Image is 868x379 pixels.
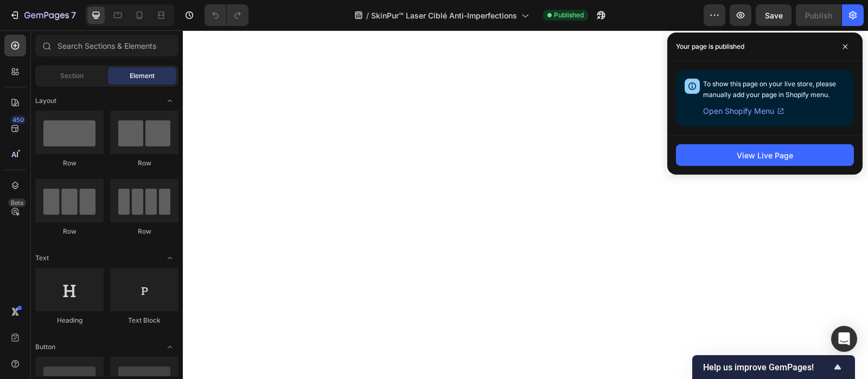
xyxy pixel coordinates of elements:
div: Row [110,158,178,168]
span: Text [35,253,49,263]
p: Your page is published [676,41,744,52]
div: Text Block [110,316,178,325]
span: To show this page on your live store, please manually add your page in Shopify menu. [703,80,836,99]
div: Heading [35,316,104,325]
span: Section [60,71,84,81]
div: Open Intercom Messenger [831,326,857,352]
div: Publish [805,10,832,21]
button: Save [756,4,792,26]
span: Open Shopify Menu [703,105,774,118]
span: / [366,10,369,21]
span: Help us improve GemPages! [703,362,831,372]
div: View Live Page [737,150,793,161]
div: Row [110,227,178,236]
button: Publish [796,4,841,26]
button: 7 [4,4,81,26]
span: Published [554,10,584,20]
input: Search Sections & Elements [35,35,178,56]
button: Show survey - Help us improve GemPages! [703,361,844,374]
span: Toggle open [161,249,178,267]
div: Undo/Redo [205,4,248,26]
div: Row [35,227,104,236]
span: Layout [35,96,56,106]
span: Toggle open [161,338,178,356]
span: Button [35,342,55,352]
div: Beta [8,198,26,207]
button: View Live Page [676,144,854,166]
div: 450 [10,115,26,124]
span: Save [765,11,783,20]
span: Toggle open [161,92,178,110]
p: 7 [71,9,76,22]
iframe: Design area [183,30,868,379]
span: Element [130,71,155,81]
div: Row [35,158,104,168]
span: SkinPur™ Laser Ciblé Anti-Imperfections [371,10,517,21]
